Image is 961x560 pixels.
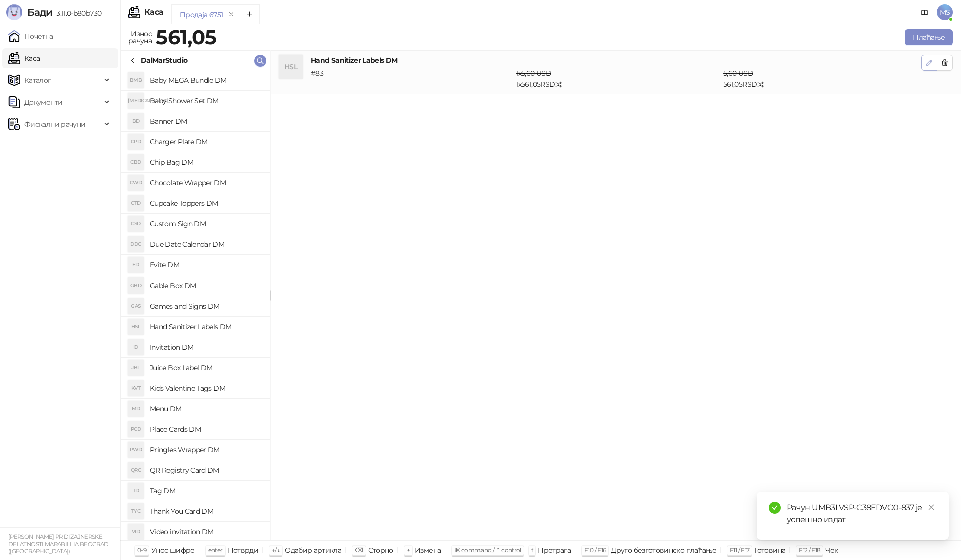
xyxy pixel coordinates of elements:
[285,544,341,557] div: Одабир артикла
[150,401,262,417] h4: Menu DM
[355,546,363,554] span: ⌫
[128,154,144,170] div: CBD
[137,546,146,554] span: 0-9
[917,4,933,20] a: Документација
[538,544,571,557] div: Претрага
[52,9,101,18] span: 3.11.0-b80b730
[905,29,953,45] button: Плаћање
[8,48,40,68] a: Каса
[928,504,935,511] span: close
[407,546,410,554] span: +
[128,524,144,540] div: VID
[121,70,270,540] div: grid
[128,360,144,376] div: JBL
[514,68,721,90] div: 1 x 561,05 RSD
[368,544,393,557] div: Сторно
[128,380,144,396] div: KVT
[8,26,53,46] a: Почетна
[6,4,22,20] img: Logo
[128,236,144,252] div: DDC
[150,298,262,314] h4: Games and Signs DM
[311,55,921,66] h4: Hand Sanitizer Labels DM
[240,4,260,24] button: Add tab
[926,502,937,513] a: Close
[128,113,144,129] div: BD
[799,546,820,554] span: F12 / F18
[150,175,262,191] h4: Chocolate Wrapper DM
[150,503,262,519] h4: Thank You Card DM
[272,546,280,554] span: ↑/↓
[150,442,262,458] h4: Pringles Wrapper DM
[128,442,144,458] div: PWD
[128,339,144,355] div: ID
[150,421,262,437] h4: Place Cards DM
[150,339,262,355] h4: Invitation DM
[937,4,953,20] span: MS
[531,546,533,554] span: f
[144,8,163,16] div: Каса
[128,72,144,88] div: BMB
[128,483,144,499] div: TD
[150,319,262,335] h4: Hand Sanitizer Labels DM
[150,360,262,376] h4: Juice Box Label DM
[454,546,521,554] span: ⌘ command / ⌃ control
[24,70,51,90] span: Каталог
[180,9,223,20] div: Продаја 6751
[128,298,144,314] div: GAS
[128,319,144,335] div: HSL
[150,524,262,540] h4: Video invitation DM
[228,544,259,557] div: Потврди
[128,257,144,273] div: ED
[150,113,262,129] h4: Banner DM
[415,544,441,557] div: Измена
[721,68,923,90] div: 561,05 RSD
[730,546,749,554] span: F11 / F17
[516,69,551,78] span: 1 x 5,60 USD
[309,68,514,90] div: # 83
[150,462,262,478] h4: QR Registry Card DM
[279,55,303,79] div: HSL
[128,195,144,211] div: CTD
[156,25,216,49] strong: 561,05
[27,6,52,18] span: Бади
[128,175,144,191] div: CWD
[584,546,606,554] span: F10 / F16
[150,216,262,232] h4: Custom Sign DM
[128,93,144,109] div: [MEDICAL_DATA]
[128,216,144,232] div: CSD
[151,544,195,557] div: Унос шифре
[150,134,262,150] h4: Charger Plate DM
[150,380,262,396] h4: Kids Valentine Tags DM
[24,92,62,112] span: Документи
[611,544,716,557] div: Друго безготовинско плаћање
[126,27,154,47] div: Износ рачуна
[754,544,785,557] div: Готовина
[128,134,144,150] div: CPD
[150,257,262,273] h4: Evite DM
[769,502,781,514] span: check-circle
[723,69,753,78] span: 5,60 USD
[150,195,262,211] h4: Cupcake Toppers DM
[128,401,144,417] div: MD
[128,277,144,294] div: GBD
[150,93,262,109] h4: Baby Shower Set DM
[150,483,262,499] h4: Tag DM
[150,72,262,88] h4: Baby MEGA Bundle DM
[150,277,262,294] h4: Gable Box DM
[150,154,262,170] h4: Chip Bag DM
[8,533,108,555] small: [PERSON_NAME] PR DIZAJNERSKE DELATNOSTI MARABILLIA BEOGRAD ([GEOGRAPHIC_DATA])
[128,462,144,478] div: QRC
[128,421,144,437] div: PCD
[225,10,238,19] button: remove
[128,503,144,519] div: TYC
[150,236,262,252] h4: Due Date Calendar DM
[825,544,838,557] div: Чек
[24,114,85,134] span: Фискални рачуни
[141,55,187,66] div: DalMarStudio
[208,546,223,554] span: enter
[787,502,937,526] div: Рачун UMB3LVSP-C38FDVO0-837 је успешно издат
